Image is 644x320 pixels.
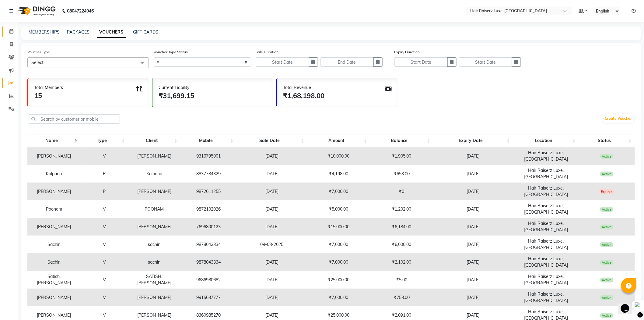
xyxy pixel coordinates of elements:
[34,84,63,91] div: Total Members
[513,200,579,218] td: Hair Raiserz Luxe, [GEOGRAPHIC_DATA]
[81,289,128,306] td: V
[283,91,324,101] div: ₹1,68,198.00
[180,289,236,306] td: 9915637777
[307,134,370,147] th: Amount: activate to sort column ascending
[307,253,370,271] td: ₹7,000.00
[307,289,370,306] td: ₹7,000.00
[180,183,236,200] td: 9872611255
[513,218,579,236] td: Hair Raiserz Luxe, [GEOGRAPHIC_DATA]
[27,134,81,147] th: Name: activate to sort column descending
[256,57,309,67] input: Start Date
[600,260,614,265] span: Active
[433,253,513,271] td: [DATE]
[81,147,128,165] td: V
[307,236,370,253] td: ₹7,000.00
[81,134,128,147] th: Type: activate to sort column ascending
[128,183,180,200] td: [PERSON_NAME]
[180,218,236,236] td: 7696800123
[236,271,307,289] td: [DATE]
[320,57,374,67] input: End Date
[27,253,81,271] td: Sachin
[81,271,128,289] td: V
[81,253,128,271] td: V
[27,165,81,183] td: Kalpana
[433,165,513,183] td: [DATE]
[29,29,60,35] a: MEMBERSHIPS
[236,134,307,147] th: Sale Date: activate to sort column ascending
[370,236,433,253] td: ₹6,000.00
[513,236,579,253] td: Hair Raiserz Luxe, [GEOGRAPHIC_DATA]
[180,253,236,271] td: 9878043334
[81,218,128,236] td: V
[128,289,180,306] td: [PERSON_NAME]
[600,172,614,176] span: Active
[579,134,635,147] th: Status: activate to sort column ascending
[236,183,307,200] td: [DATE]
[513,271,579,289] td: Hair Raiserz Luxe, [GEOGRAPHIC_DATA]
[394,49,420,55] label: Expiry Duration
[236,200,307,218] td: [DATE]
[283,84,324,91] div: Total Revenue
[236,165,307,183] td: [DATE]
[27,271,81,289] td: Satish.[PERSON_NAME]
[307,218,370,236] td: ₹15,000.00
[154,49,188,55] label: Voucher Type Status
[600,242,614,247] span: Active
[394,57,448,67] input: Start Date
[81,183,128,200] td: P
[34,91,63,101] div: 15
[236,289,307,306] td: [DATE]
[180,271,236,289] td: 9686980682
[67,29,89,35] a: PACKAGES
[159,91,194,101] div: ₹31,699.15
[31,60,44,65] span: Select
[81,200,128,218] td: V
[180,236,236,253] td: 9878043334
[180,147,236,165] td: 9316795001
[307,165,370,183] td: ₹4,198.00
[459,57,512,67] input: Start Date
[370,134,433,147] th: Balance: activate to sort column ascending
[180,200,236,218] td: 9872102026
[600,295,614,300] span: Active
[433,218,513,236] td: [DATE]
[128,200,180,218] td: POONAM
[370,147,433,165] td: ₹1,905.00
[433,147,513,165] td: [DATE]
[370,165,433,183] td: ₹653.00
[27,218,81,236] td: [PERSON_NAME]
[236,253,307,271] td: [DATE]
[370,183,433,200] td: ₹0
[599,189,615,194] span: Expired
[27,147,81,165] td: [PERSON_NAME]
[307,183,370,200] td: ₹7,000.00
[370,253,433,271] td: ₹2,102.00
[16,2,57,20] img: logo
[600,207,614,212] span: Active
[27,200,81,218] td: Poonam
[604,114,634,123] a: Create Voucher
[370,218,433,236] td: ₹6,184.00
[133,29,158,35] a: GIFT CARDS
[27,183,81,200] td: [PERSON_NAME]
[370,289,433,306] td: ₹753.00
[180,134,236,147] th: Mobile: activate to sort column ascending
[256,49,279,55] label: Sale Duration
[513,134,579,147] th: Location: activate to sort column ascending
[236,147,307,165] td: [DATE]
[433,289,513,306] td: [DATE]
[128,218,180,236] td: [PERSON_NAME]
[81,236,128,253] td: V
[27,236,81,253] td: Sachin
[307,200,370,218] td: ₹5,000.00
[600,225,614,229] span: Active
[67,2,94,20] b: 08047224946
[180,165,236,183] td: 8837784329
[236,218,307,236] td: [DATE]
[128,147,180,165] td: [PERSON_NAME]
[600,313,614,318] span: Active
[370,271,433,289] td: ₹5.00
[513,253,579,271] td: Hair Raiserz Luxe, [GEOGRAPHIC_DATA]
[513,289,579,306] td: Hair Raiserz Luxe, [GEOGRAPHIC_DATA]
[618,296,638,314] iframe: chat widget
